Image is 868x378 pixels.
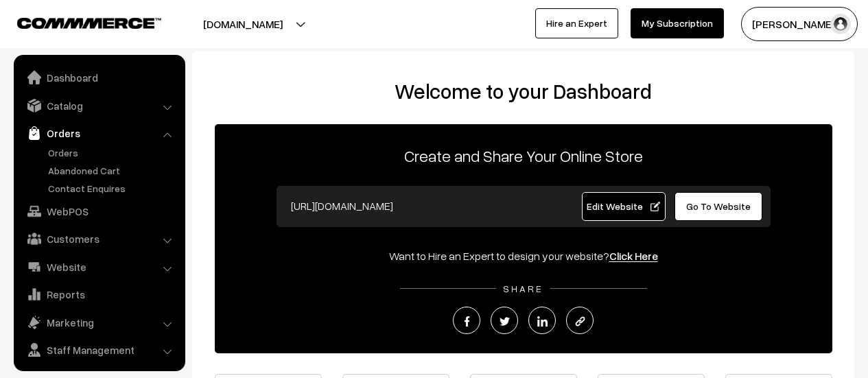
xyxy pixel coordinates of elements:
[206,79,841,104] h2: Welcome to your Dashboard
[45,181,180,196] a: Contact Enquires
[741,7,858,41] button: [PERSON_NAME]
[17,18,161,28] img: COMMMERCE
[675,192,763,221] a: Go To Website
[17,93,180,118] a: Catalog
[496,283,550,294] span: SHARE
[215,248,832,264] div: Want to Hire an Expert to design your website?
[17,14,137,30] a: COMMMERCE
[609,249,658,263] a: Click Here
[17,255,180,279] a: Website
[215,143,832,168] p: Create and Share Your Online Store
[17,282,180,307] a: Reports
[17,338,180,362] a: Staff Management
[686,200,751,212] span: Go To Website
[830,14,851,34] img: user
[631,8,724,38] a: My Subscription
[17,199,180,224] a: WebPOS
[535,8,618,38] a: Hire an Expert
[17,310,180,335] a: Marketing
[45,163,180,178] a: Abandoned Cart
[582,192,666,221] a: Edit Website
[45,145,180,160] a: Orders
[587,200,660,212] span: Edit Website
[155,7,331,41] button: [DOMAIN_NAME]
[17,121,180,145] a: Orders
[17,226,180,251] a: Customers
[17,65,180,90] a: Dashboard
